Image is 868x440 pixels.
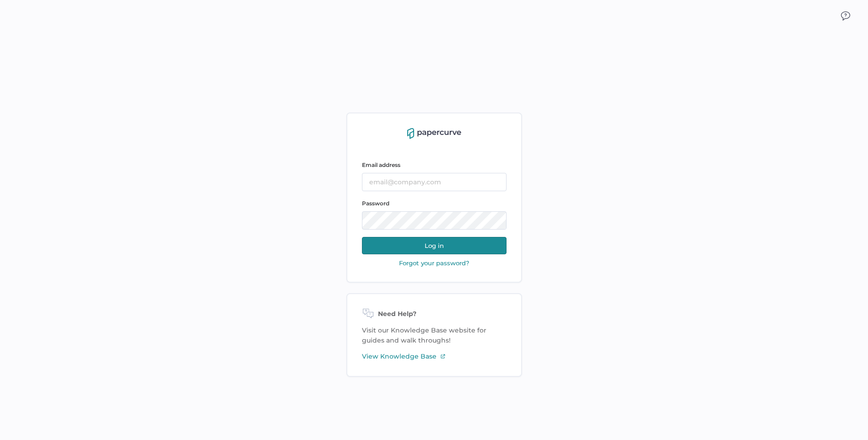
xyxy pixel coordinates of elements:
[362,161,400,168] span: Email address
[362,200,389,207] span: Password
[362,351,437,361] span: View Knowledge Base
[362,309,507,320] div: Need Help?
[407,128,461,139] img: papercurve-logo-colour.7244d18c.svg
[362,173,507,191] input: email@company.com
[440,354,446,359] img: external-link-icon-3.58f4c051.svg
[362,237,507,254] button: Log in
[362,309,374,320] img: need-help-icon.d526b9f7.svg
[346,293,522,377] div: Visit our Knowledge Base website for guides and walk throughs!
[841,11,850,21] img: icon_chat.2bd11823.svg
[396,259,472,267] button: Forgot your password?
